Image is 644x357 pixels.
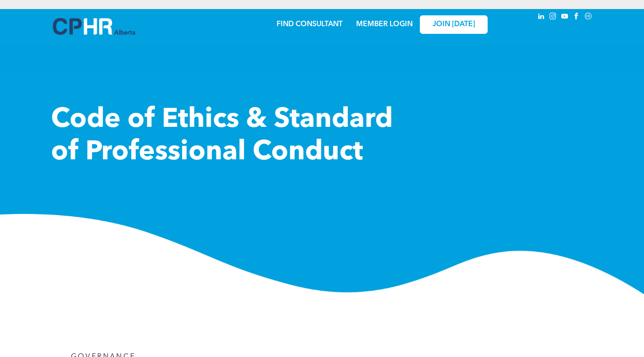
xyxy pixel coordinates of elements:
[536,11,546,23] a: linkedin
[277,21,343,28] a: FIND CONSULTANT
[51,107,393,166] span: Code of Ethics & Standard of Professional Conduct
[548,11,558,23] a: instagram
[572,11,582,23] a: facebook
[420,15,488,34] a: JOIN [DATE]
[432,20,475,29] span: JOIN [DATE]
[53,18,135,35] img: A blue and white logo for cp alberta
[583,11,593,23] a: Social network
[356,21,413,28] a: MEMBER LOGIN
[560,11,570,23] a: youtube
